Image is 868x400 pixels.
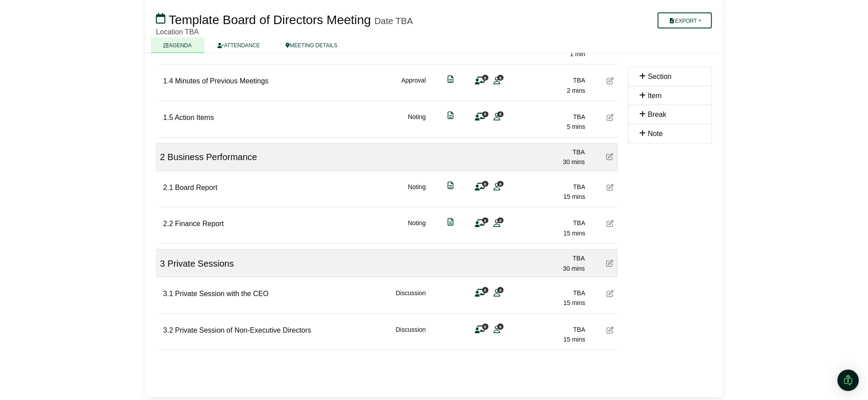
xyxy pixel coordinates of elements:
[497,181,504,187] span: 6
[273,37,350,53] a: MEETING DETAILS
[563,299,585,306] span: 15 mins
[482,218,489,223] span: 0
[523,218,586,228] div: TBA
[401,75,426,95] div: Approval
[163,290,173,297] span: 3.1
[151,37,205,53] a: AGENDA
[523,147,585,157] div: TBA
[163,326,173,334] span: 3.2
[563,265,585,272] span: 30 mins
[497,111,504,117] span: 6
[163,184,173,191] span: 2.1
[160,259,165,268] span: 3
[563,230,585,237] span: 15 mins
[563,158,585,165] span: 30 mins
[408,182,426,202] div: Noting
[563,336,585,343] span: 15 mins
[482,111,489,117] span: 0
[167,152,257,162] span: Business Performance
[648,130,663,137] span: Note
[523,325,586,334] div: TBA
[175,114,214,121] span: Action Items
[497,218,504,223] span: 6
[175,220,224,227] span: Finance Report
[163,220,173,227] span: 2.2
[563,193,585,200] span: 15 mins
[396,325,426,345] div: Discussion
[497,324,504,330] span: 6
[838,370,859,391] div: Open Intercom Messenger
[175,290,269,297] span: Private Session with the CEO
[175,77,269,85] span: Minutes of Previous Meetings
[648,73,672,80] span: Section
[408,218,426,238] div: Noting
[523,253,585,263] div: TBA
[497,75,504,81] span: 6
[497,287,504,293] span: 6
[375,16,413,26] div: Date TBA
[169,13,371,27] span: Template Board of Directors Meeting
[482,287,489,293] span: 0
[167,259,234,268] span: Private Sessions
[482,324,489,330] span: 0
[482,181,489,187] span: 0
[175,326,311,334] span: Private Session of Non-Executive Directors
[523,182,586,192] div: TBA
[648,111,667,118] span: Break
[567,87,585,94] span: 2 mins
[570,50,585,58] span: 1 min
[163,114,173,121] span: 1.5
[658,12,712,29] button: Export
[523,288,586,298] div: TBA
[482,75,489,81] span: 0
[523,112,586,122] div: TBA
[523,75,586,85] div: TBA
[163,77,173,85] span: 1.4
[567,123,585,130] span: 5 mins
[396,288,426,308] div: Discussion
[160,152,165,162] span: 2
[648,92,662,99] span: Item
[175,184,217,191] span: Board Report
[156,28,199,36] span: Location TBA
[408,112,426,132] div: Noting
[204,37,273,53] a: ATTENDANCE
